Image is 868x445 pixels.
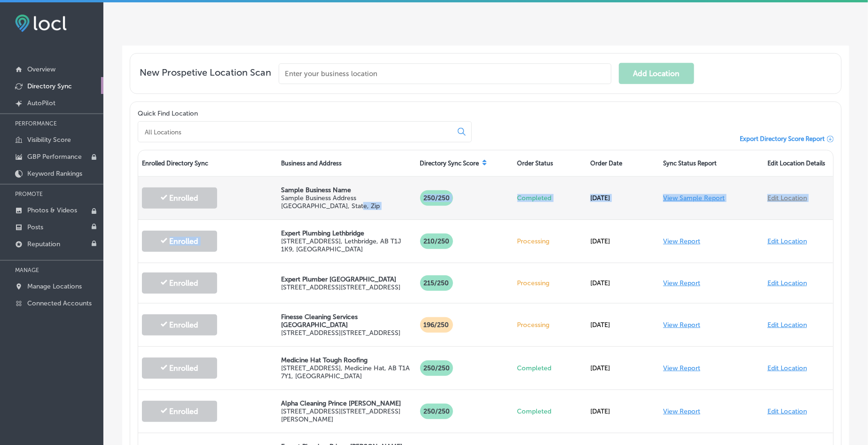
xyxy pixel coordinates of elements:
[281,186,413,194] p: Sample Business Name
[27,82,72,90] p: Directory Sync
[586,398,659,425] div: [DATE]
[277,150,416,176] div: Business and Address
[281,283,413,291] p: [STREET_ADDRESS] [STREET_ADDRESS]
[767,364,807,372] a: Edit Location
[586,355,659,382] div: [DATE]
[27,99,55,107] p: AutoPilot
[279,63,611,84] input: Enter your business location
[27,240,60,248] p: Reputation
[767,237,807,245] a: Edit Location
[27,170,82,178] p: Keyword Rankings
[663,194,725,202] a: View Sample Report
[27,65,55,73] p: Overview
[142,273,217,294] button: Enrolled
[281,194,413,202] p: Sample Business Address
[663,237,700,245] a: View Report
[517,321,583,329] p: Processing
[764,150,833,176] div: Edit Location Details
[586,312,659,338] div: [DATE]
[420,317,453,333] p: 196 /250
[663,364,700,372] a: View Report
[416,150,514,176] div: Directory Sync Score
[663,321,700,329] a: View Report
[27,136,71,144] p: Visibility Score
[281,364,413,380] p: [STREET_ADDRESS] , Medicine Hat, AB T1A 7Y1, [GEOGRAPHIC_DATA]
[281,229,413,237] p: Expert Plumbing Lethbridge
[138,109,198,117] label: Quick Find Location
[420,275,453,291] p: 215 /250
[27,153,82,161] p: GBP Performance
[142,401,217,422] button: Enrolled
[138,150,277,176] div: Enrolled Directory Sync
[281,407,413,423] p: [STREET_ADDRESS] [STREET_ADDRESS][PERSON_NAME]
[420,190,453,206] p: 250/250
[767,194,807,202] a: Edit Location
[281,329,413,337] p: [STREET_ADDRESS] [STREET_ADDRESS]
[281,313,413,329] p: Finesse Cleaning Services [GEOGRAPHIC_DATA]
[663,407,700,415] a: View Report
[767,407,807,415] a: Edit Location
[517,237,583,245] p: Processing
[517,279,583,287] p: Processing
[517,407,583,415] p: Completed
[767,321,807,329] a: Edit Location
[740,135,825,142] span: Export Directory Score Report
[517,364,583,372] p: Completed
[27,223,43,231] p: Posts
[15,15,67,32] img: fda3e92497d09a02dc62c9cd864e3231.png
[586,150,659,176] div: Order Date
[281,399,413,407] p: Alpha Cleaning Prince [PERSON_NAME]
[27,282,82,290] p: Manage Locations
[281,237,413,253] p: [STREET_ADDRESS] , Lethbridge, AB T1J 1K9, [GEOGRAPHIC_DATA]
[142,358,217,379] button: Enrolled
[27,299,92,307] p: Connected Accounts
[144,128,450,136] input: All Locations
[281,202,413,210] p: [GEOGRAPHIC_DATA], State, Zip
[586,270,659,297] div: [DATE]
[619,63,694,84] button: Add Location
[142,314,217,336] button: Enrolled
[586,228,659,255] div: [DATE]
[140,67,271,84] span: New Prospetive Location Scan
[420,360,453,376] p: 250 /250
[142,187,217,209] button: Enrolled
[27,206,77,214] p: Photos & Videos
[517,194,583,202] p: Completed
[767,279,807,287] a: Edit Location
[514,150,586,176] div: Order Status
[659,150,764,176] div: Sync Status Report
[281,275,413,283] p: Expert Plumber [GEOGRAPHIC_DATA]
[420,234,453,249] p: 210 /250
[420,404,453,419] p: 250 /250
[281,356,413,364] p: Medicine Hat Tough Roofing
[586,185,659,211] div: [DATE]
[663,279,700,287] a: View Report
[142,231,217,252] button: Enrolled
